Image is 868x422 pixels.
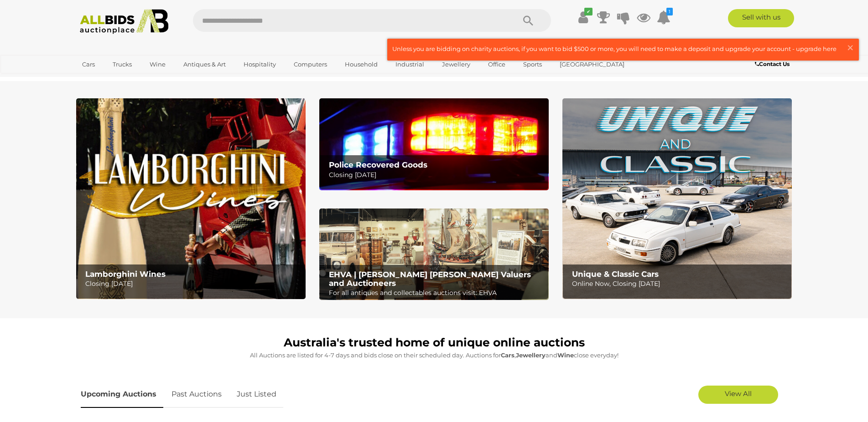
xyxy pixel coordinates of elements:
a: Just Listed [230,381,283,408]
a: View All [698,386,778,404]
span: × [846,39,854,56]
a: 1 [657,9,670,25]
b: Lamborghini Wines [85,269,166,279]
img: Unique & Classic Cars [562,98,792,299]
h1: Australia's trusted home of unique online auctions [81,336,788,349]
a: Jewellery [436,57,476,72]
b: Unique & Classic Cars [572,269,659,279]
button: Search [505,9,551,32]
p: Closing [DATE] [85,278,300,290]
img: EHVA | Evans Hastings Valuers and Auctioneers [319,208,549,300]
img: Allbids.com.au [75,9,174,34]
i: ✔ [584,8,593,15]
p: For all antiques and collectables auctions visit: EHVA [329,287,544,299]
a: Computers [288,57,333,72]
a: Unique & Classic Cars Unique & Classic Cars Online Now, Closing [DATE] [562,98,792,299]
a: Industrial [390,57,430,72]
a: Cars [76,57,101,72]
a: Upcoming Auctions [81,381,163,408]
a: Contact Us [755,59,792,69]
b: Contact Us [755,61,790,67]
a: Office [482,57,511,72]
a: Past Auctions [165,381,229,408]
i: 1 [666,8,673,15]
p: Online Now, Closing [DATE] [572,278,787,290]
a: Lamborghini Wines Lamborghini Wines Closing [DATE] [76,98,306,299]
a: Antiques & Art [177,57,232,72]
b: EHVA | [PERSON_NAME] [PERSON_NAME] Valuers and Auctioneers [329,270,531,288]
a: Sell with us [728,9,794,27]
strong: Cars [501,351,515,359]
span: View All [725,389,752,398]
a: Trucks [107,57,138,72]
strong: Jewellery [516,351,546,359]
a: [GEOGRAPHIC_DATA] [554,57,630,72]
img: Lamborghini Wines [76,98,306,299]
a: Sports [517,57,548,72]
img: Police Recovered Goods [319,98,549,190]
a: Police Recovered Goods Police Recovered Goods Closing [DATE] [319,98,549,190]
a: Wine [144,57,172,72]
p: Closing [DATE] [329,169,544,181]
a: Hospitality [238,57,282,72]
b: Police Recovered Goods [329,160,427,169]
a: ✔ [577,9,590,25]
a: EHVA | Evans Hastings Valuers and Auctioneers EHVA | [PERSON_NAME] [PERSON_NAME] Valuers and Auct... [319,208,549,300]
strong: Wine [557,351,574,359]
a: Household [339,57,384,72]
p: All Auctions are listed for 4-7 days and bids close on their scheduled day. Auctions for , and cl... [81,350,788,361]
